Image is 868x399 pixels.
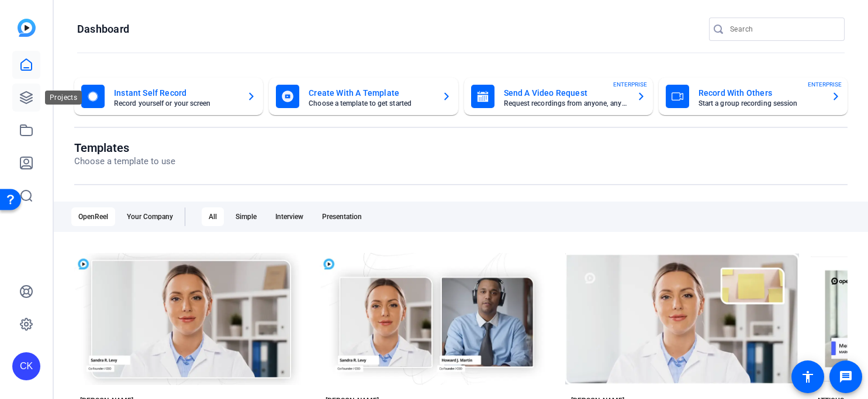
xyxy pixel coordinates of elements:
[12,352,40,380] div: CK
[74,141,175,155] h1: Templates
[77,22,129,36] h1: Dashboard
[114,100,237,107] mat-card-subtitle: Record yourself or your screen
[839,370,853,384] mat-icon: message
[268,207,310,226] div: Interview
[202,207,224,226] div: All
[698,86,822,100] mat-card-title: Record With Others
[659,78,848,115] button: Record With OthersStart a group recording sessionENTERPRISE
[309,86,432,100] mat-card-title: Create With A Template
[504,86,627,100] mat-card-title: Send A Video Request
[315,207,369,226] div: Presentation
[18,19,36,37] img: blue-gradient.svg
[71,207,115,226] div: OpenReel
[698,100,822,107] mat-card-subtitle: Start a group recording session
[504,100,627,107] mat-card-subtitle: Request recordings from anyone, anywhere
[114,86,237,100] mat-card-title: Instant Self Record
[269,78,458,115] button: Create With A TemplateChoose a template to get started
[808,80,842,89] span: ENTERPRISE
[45,91,82,105] div: Projects
[120,207,180,226] div: Your Company
[74,155,175,168] p: Choose a template to use
[464,78,653,115] button: Send A Video RequestRequest recordings from anyone, anywhereENTERPRISE
[74,78,263,115] button: Instant Self RecordRecord yourself or your screen
[730,22,835,36] input: Search
[229,207,264,226] div: Simple
[801,370,815,384] mat-icon: accessibility
[309,100,432,107] mat-card-subtitle: Choose a template to get started
[613,80,647,89] span: ENTERPRISE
